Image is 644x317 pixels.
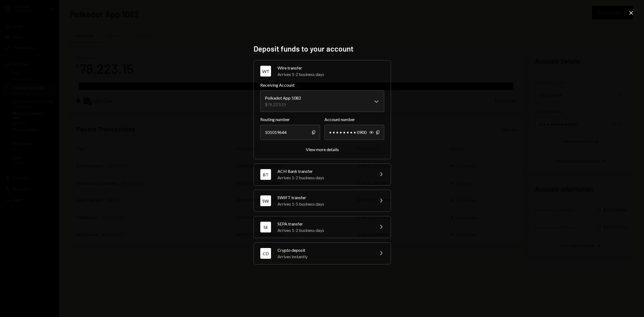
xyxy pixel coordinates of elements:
div: View more details [306,147,339,152]
div: Crypto deposit [277,247,371,253]
div: BT [260,169,271,180]
div: Wire transfer [277,65,384,71]
div: Arrives 1-5 business days [277,201,371,207]
label: Account number [324,116,384,123]
div: ACH Bank transfer [277,168,371,174]
h2: Deposit funds to your account [254,43,390,54]
label: Receiving Account [260,82,384,88]
div: Arrives 1-2 business days [277,227,371,234]
div: SEPA transfer [277,221,371,227]
div: WTWire transferArrives 1-2 business days [260,82,384,152]
button: SESEPA transferArrives 1-2 business days [254,216,391,238]
button: View more details [306,147,339,152]
div: Arrives 1-2 business days [277,174,371,181]
div: SW [260,195,271,206]
div: 101019644 [260,125,320,140]
div: SE [260,222,271,232]
button: BTACH Bank transferArrives 1-2 business days [254,164,391,185]
button: WTWire transferArrives 1-2 business days [254,60,391,82]
label: Routing number [260,116,320,123]
div: • • • • • • • • 0900 [324,125,384,140]
button: CDCrypto depositArrives instantly [254,243,391,264]
div: WT [260,66,271,76]
div: Arrives instantly [277,253,371,260]
div: Arrives 1-2 business days [277,71,384,78]
button: Receiving Account [260,90,384,112]
div: CD [260,248,271,259]
button: SWSWIFT transferArrives 1-5 business days [254,190,391,212]
div: SWIFT transfer [277,194,371,201]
